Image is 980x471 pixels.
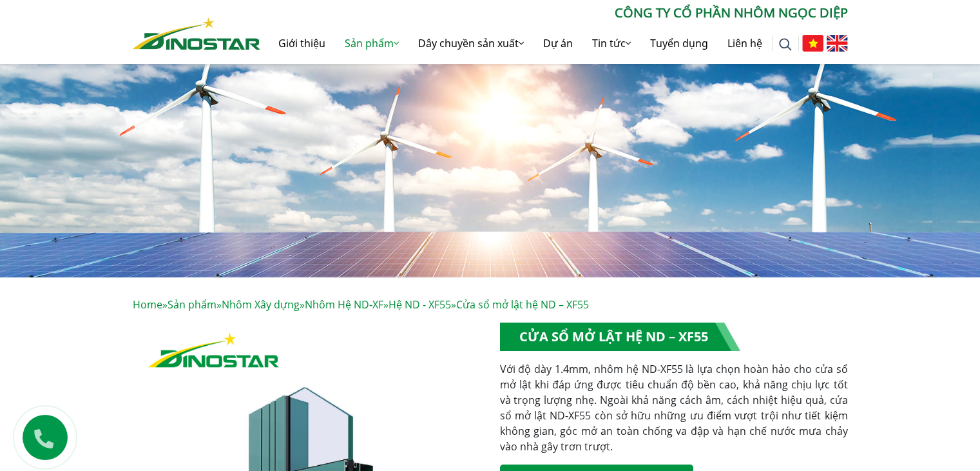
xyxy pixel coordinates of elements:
[408,23,533,64] a: Dây chuyền sản xuất
[335,23,408,64] a: Sản phẩm
[802,35,823,52] img: Tiếng Việt
[779,38,792,51] img: search
[827,35,848,52] img: English
[133,297,589,312] span: » » » » »
[533,23,582,64] a: Dự án
[168,297,216,312] a: Sản phẩm
[260,3,848,23] p: CÔNG TY CỔ PHẦN NHÔM NGỌC DIỆP
[718,23,772,64] a: Liên hệ
[222,297,300,312] a: Nhôm Xây dựng
[456,297,589,312] span: Cửa sổ mở lật hệ ND – XF55
[269,23,335,64] a: Giới thiệu
[582,23,640,64] a: Tin tức
[133,297,162,312] a: Home
[305,297,383,312] a: Nhôm Hệ ND-XF
[640,23,718,64] a: Tuyển dụng
[133,17,260,50] img: Nhôm Dinostar
[389,297,451,312] a: Hệ ND - XF55
[500,361,848,454] p: Với độ dày 1.4mm, nhôm hệ ND-XF55 là lựa chọn hoàn hảo cho cửa sổ mở lật khi đáp ứng được tiêu ch...
[500,323,740,351] h1: Cửa sổ mở lật hệ ND – XF55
